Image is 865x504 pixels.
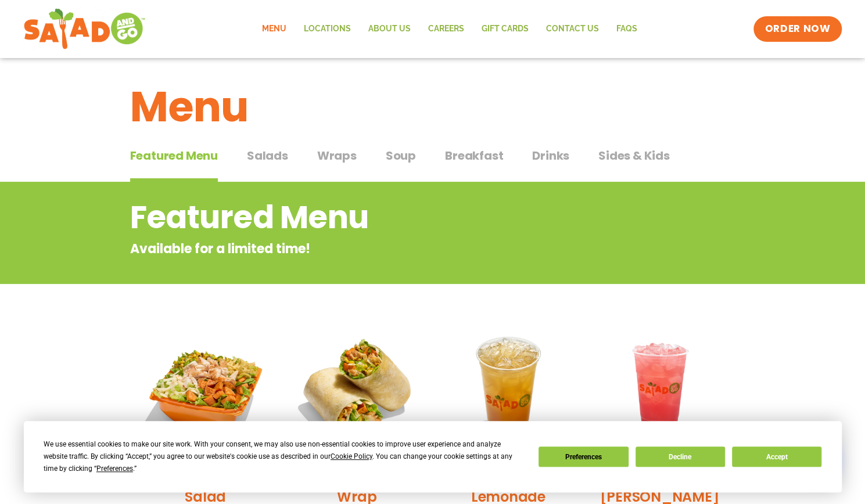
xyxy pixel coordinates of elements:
a: Careers [419,16,473,42]
button: Accept [732,447,821,467]
a: About Us [360,16,419,42]
img: Product photo for Southwest Harvest Wrap [290,323,424,458]
span: Sides & Kids [598,147,670,164]
p: Available for a limited time! [130,239,642,258]
img: Product photo for Apple Cider Lemonade [442,323,576,458]
div: Cookie Consent Prompt [24,421,842,492]
span: Cookie Policy [331,452,372,460]
a: FAQs [608,16,646,42]
button: Preferences [539,447,628,467]
span: Breakfast [445,147,503,164]
img: new-SAG-logo-768×292 [23,6,146,52]
a: Locations [295,16,360,42]
h1: Menu [130,75,735,138]
a: ORDER NOW [753,16,842,42]
span: Featured Menu [130,147,218,164]
div: Tabbed content [130,143,735,182]
a: Menu [253,16,295,42]
span: Preferences [96,465,133,473]
nav: Menu [253,16,646,42]
a: GIFT CARDS [473,16,537,42]
button: Decline [636,447,725,467]
span: Drinks [532,147,569,164]
span: Soup [386,147,416,164]
span: Wraps [317,147,357,164]
a: Contact Us [537,16,608,42]
div: We use essential cookies to make our site work. With your consent, we may also use non-essential ... [44,438,525,475]
span: Salads [247,147,288,164]
img: Product photo for Blackberry Bramble Lemonade [593,323,727,458]
span: ORDER NOW [765,22,830,36]
h2: Featured Menu [130,194,642,241]
img: Product photo for Southwest Harvest Salad [139,323,273,458]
